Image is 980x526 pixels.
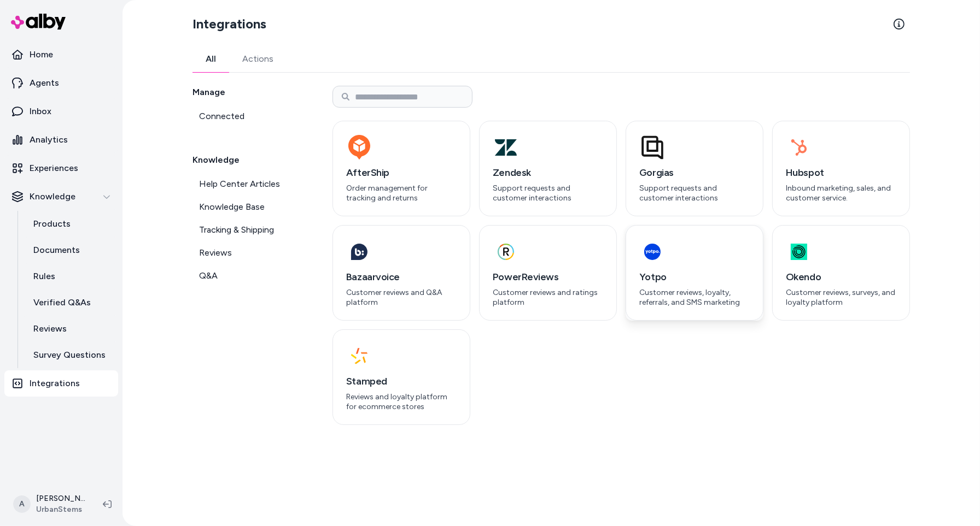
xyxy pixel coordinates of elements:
[30,377,80,390] p: Integrations
[4,70,118,96] a: Agents
[192,219,306,241] a: Tracking & Shipping
[4,127,118,153] a: Analytics
[192,15,266,33] h2: Integrations
[192,86,306,99] h2: Manage
[192,196,306,218] a: Knowledge Base
[22,263,118,289] a: Rules
[30,190,75,203] p: Knowledge
[199,223,274,237] span: Tracking & Shipping
[199,178,280,191] span: Help Center Articles
[30,133,68,146] p: Analytics
[11,14,66,29] img: alby Logo
[493,288,603,307] p: Customer reviews and ratings platform
[33,348,106,362] p: Survey Questions
[22,237,118,263] a: Documents
[4,98,118,125] a: Inbox
[479,121,617,216] button: ZendeskSupport requests and customer interactions
[493,165,603,180] h3: Zendesk
[36,504,85,515] span: UrbanStems
[772,225,910,321] button: OkendoCustomer reviews, surveys, and loyalty platform
[346,165,457,180] h3: AfterShip
[33,296,91,309] p: Verified Q&As
[199,200,265,214] span: Knowledge Base
[192,242,306,264] a: Reviews
[639,165,750,180] h3: Gorgias
[346,184,457,203] p: Order management for tracking and returns
[786,288,896,307] p: Customer reviews, surveys, and loyalty platform
[332,121,470,216] button: AfterShipOrder management for tracking and returns
[22,342,118,368] a: Survey Questions
[22,211,118,237] a: Products
[192,153,306,167] h2: Knowledge
[192,46,229,72] a: All
[199,110,244,123] span: Connected
[22,289,118,316] a: Verified Q&As
[192,265,306,287] a: Q&A
[22,316,118,342] a: Reviews
[786,165,896,180] h3: Hubspot
[229,46,287,72] a: Actions
[7,487,94,522] button: A[PERSON_NAME]UrbanStems
[4,42,118,68] a: Home
[626,121,763,216] button: GorgiasSupport requests and customer interactions
[786,184,896,203] p: Inbound marketing, sales, and customer service.
[33,244,80,257] p: Documents
[199,246,232,259] span: Reviews
[493,184,603,203] p: Support requests and customer interactions
[346,392,457,411] p: Reviews and loyalty platform for ecommerce stores
[33,322,67,335] p: Reviews
[639,269,750,285] h3: Yotpo
[639,184,750,203] p: Support requests and customer interactions
[30,105,51,118] p: Inbox
[4,155,118,181] a: Experiences
[36,493,85,504] p: [PERSON_NAME]
[30,76,59,90] p: Agents
[30,48,53,61] p: Home
[786,269,896,285] h3: Okendo
[479,225,617,321] button: PowerReviewsCustomer reviews and ratings platform
[346,288,457,307] p: Customer reviews and Q&A platform
[493,269,603,285] h3: PowerReviews
[30,162,78,175] p: Experiences
[332,329,470,425] button: StampedReviews and loyalty platform for ecommerce stores
[772,121,910,216] button: HubspotInbound marketing, sales, and customer service.
[199,269,218,282] span: Q&A
[192,173,306,195] a: Help Center Articles
[33,270,55,283] p: Rules
[4,370,118,397] a: Integrations
[639,288,750,307] p: Customer reviews, loyalty, referrals, and SMS marketing
[346,374,457,389] h3: Stamped
[192,105,306,127] a: Connected
[346,269,457,285] h3: Bazaarvoice
[626,225,763,321] button: YotpoCustomer reviews, loyalty, referrals, and SMS marketing
[332,225,470,321] button: BazaarvoiceCustomer reviews and Q&A platform
[4,184,118,210] button: Knowledge
[13,495,31,513] span: A
[33,217,71,231] p: Products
